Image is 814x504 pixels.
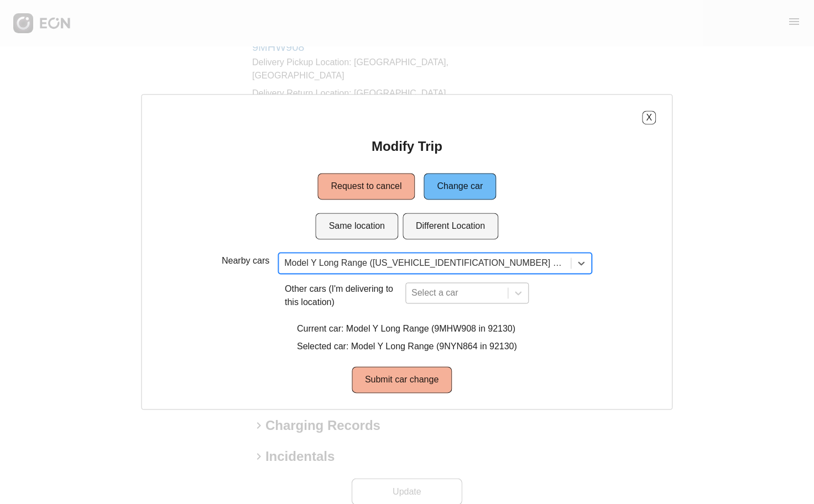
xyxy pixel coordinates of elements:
p: Selected car: Model Y Long Range (9NYN864 in 92130) [297,340,517,354]
button: Different Location [403,213,498,240]
button: Same location [316,213,398,240]
button: Submit car change [352,367,452,393]
p: Other cars (I'm delivering to this location) [285,283,401,309]
p: Nearby cars [222,255,269,268]
button: X [643,111,656,125]
button: Change car [424,174,497,200]
p: Current car: Model Y Long Range (9MHW908 in 92130) [297,323,517,336]
h2: Modify Trip [372,138,442,156]
button: Request to cancel [318,174,415,200]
